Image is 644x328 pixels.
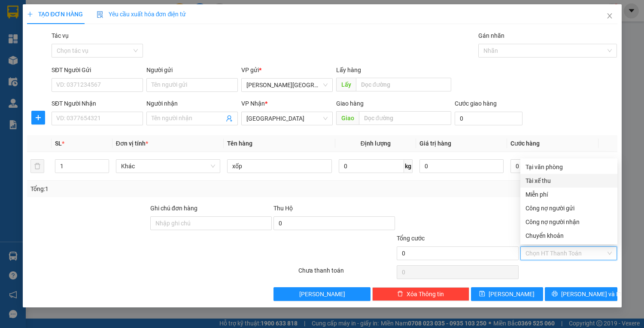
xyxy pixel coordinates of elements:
button: [PERSON_NAME] [273,287,371,301]
span: Giá trị hàng [419,140,451,147]
input: Dọc đường [359,111,451,125]
input: Ghi chú đơn hàng [150,216,272,230]
span: close [606,12,613,19]
div: Cước gửi hàng sẽ được ghi vào công nợ của người gửi [520,201,617,215]
div: Công nợ người gửi [526,203,612,213]
label: Ghi chú đơn hàng [150,205,197,212]
span: Tên hàng [227,140,252,147]
span: plus [32,114,45,121]
input: 0 [419,159,504,173]
span: plus [27,11,33,17]
span: Giao [336,111,359,125]
label: Gán nhãn [478,32,504,39]
span: printer [552,291,558,298]
button: Close [598,4,622,28]
span: [PERSON_NAME] [489,289,535,299]
span: Yêu cầu xuất hóa đơn điện tử [97,11,186,18]
button: deleteXóa Thông tin [372,287,469,301]
span: delete [397,291,403,298]
span: Cước hàng [510,140,540,147]
input: VD: Bàn, Ghế [227,159,331,173]
span: user-add [226,115,233,122]
div: Chuyển khoản [526,231,612,240]
span: Xóa Thông tin [407,289,444,299]
div: SĐT Người Nhận [52,99,143,108]
button: plus [31,111,45,125]
span: Giao hàng [336,100,364,107]
input: Dọc đường [356,78,451,91]
span: Đơn vị tính [116,140,148,147]
span: save [479,291,485,298]
input: Cước giao hàng [455,112,522,125]
div: Cước gửi hàng sẽ được ghi vào công nợ của người nhận [520,215,617,229]
span: Tổng cước [397,235,425,242]
span: VP Nhận [241,100,265,107]
div: Người nhận [146,99,238,108]
span: Lấy [336,78,356,91]
button: save[PERSON_NAME] [471,287,543,301]
div: Công nợ người nhận [526,217,612,227]
span: [PERSON_NAME] [299,289,345,299]
span: Thu Hộ [273,205,293,212]
div: Tài xế thu [526,176,612,185]
span: Định lượng [361,140,391,147]
div: Chưa thanh toán [298,266,396,281]
span: Khác [121,160,215,173]
button: printer[PERSON_NAME] và In [545,287,617,301]
div: SĐT Người Gửi [52,65,143,75]
span: Bình Định [246,79,328,91]
span: Lấy hàng [336,67,361,73]
div: VP gửi [241,65,333,75]
div: Người gửi [146,65,238,75]
span: kg [404,159,413,173]
div: Miễn phí [526,190,612,199]
label: Tác vụ [52,32,69,39]
span: SL [55,140,62,147]
button: delete [30,159,44,173]
span: Đà Nẵng [246,112,328,125]
span: [PERSON_NAME] và In [561,289,621,299]
img: icon [97,11,103,18]
div: Tổng: 1 [30,184,249,194]
div: Tại văn phòng [526,162,612,172]
label: Cước giao hàng [455,100,497,107]
span: TẠO ĐƠN HÀNG [27,11,83,18]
